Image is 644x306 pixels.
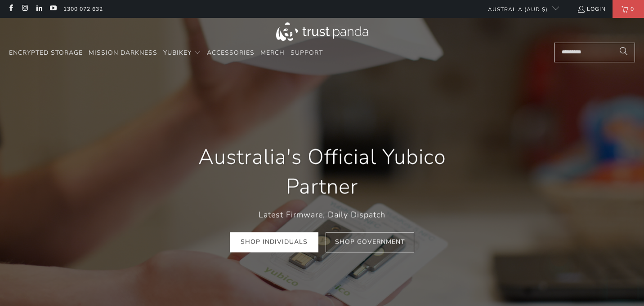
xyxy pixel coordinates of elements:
[550,249,568,267] iframe: Close message
[291,43,323,64] a: Support
[260,48,285,57] span: Merch
[207,43,255,64] a: Accessories
[554,43,635,62] input: Search...
[174,208,470,221] p: Latest Firmware, Daily Dispatch
[89,48,157,57] span: Mission Darkness
[63,4,103,14] a: 1300 072 632
[174,142,470,201] h1: Australia's Official Yubico Partner
[608,270,637,299] iframe: Button to launch messaging window
[21,5,28,13] a: Trust Panda Australia on Instagram
[163,48,192,57] span: YubiKey
[291,48,323,57] span: Support
[9,43,83,64] a: Encrypted Storage
[230,232,318,253] a: Shop Individuals
[89,43,157,64] a: Mission Darkness
[7,5,14,13] a: Trust Panda Australia on Facebook
[276,22,368,41] img: Trust Panda Australia
[9,48,83,57] span: Encrypted Storage
[9,43,323,64] nav: Translation missing: en.navigation.header.main_nav
[207,48,255,57] span: Accessories
[613,43,635,62] button: Search
[326,232,414,253] a: Shop Government
[35,5,43,13] a: Trust Panda Australia on LinkedIn
[49,5,57,13] a: Trust Panda Australia on YouTube
[260,43,285,64] a: Merch
[163,43,201,64] summary: YubiKey
[577,4,606,14] a: Login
